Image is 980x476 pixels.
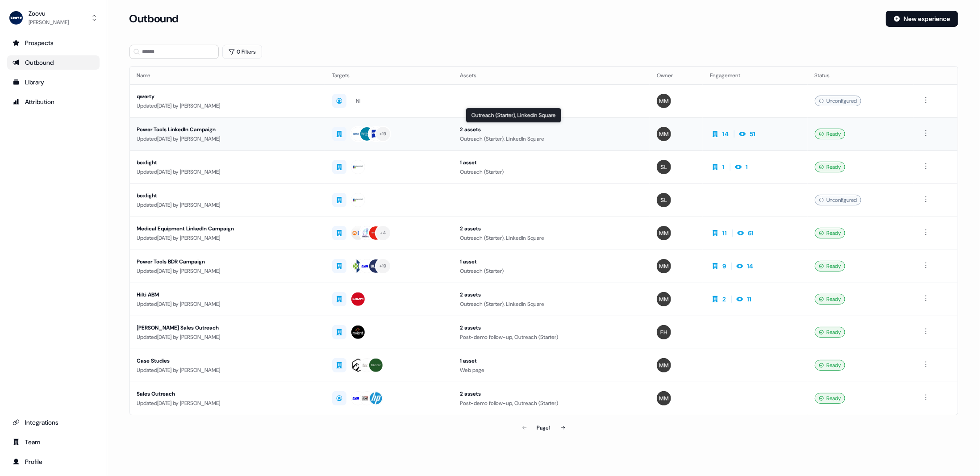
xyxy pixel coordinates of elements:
[460,134,643,143] div: Outreach (Starter), LinkedIn Square
[460,167,643,176] div: Outreach (Starter)
[137,224,318,233] div: Medical Equipment LinkedIn Campaign
[750,129,755,138] div: 51
[137,101,318,110] div: Updated [DATE] by [PERSON_NAME]
[7,75,100,89] a: Go to templates
[657,325,671,339] img: Freddie
[460,234,643,242] div: Outreach (Starter), LinkedIn Square
[815,129,845,139] div: Ready
[815,195,861,205] div: Unconfigured
[137,323,318,332] div: [PERSON_NAME] Sales Outreach
[7,95,100,109] a: Go to attribution
[703,67,807,84] th: Engagement
[129,12,179,25] h3: Outbound
[222,45,262,59] button: 0 Filters
[380,229,386,237] div: + 4
[356,96,360,105] div: NI
[13,78,94,87] div: Library
[137,356,318,365] div: Case Studies
[815,393,845,404] div: Ready
[460,224,643,233] div: 2 assets
[137,125,318,134] div: Power Tools LinkedIn Campaign
[137,267,318,276] div: Updated [DATE] by [PERSON_NAME]
[537,423,550,432] div: Page 1
[657,160,671,174] img: Spencer
[7,55,100,70] a: Go to outbound experience
[137,399,318,408] div: Updated [DATE] by [PERSON_NAME]
[808,67,914,84] th: Status
[379,130,387,138] div: + 19
[460,366,643,375] div: Web page
[815,294,845,305] div: Ready
[657,358,671,372] img: Morgan
[379,262,387,270] div: + 19
[722,229,727,238] div: 11
[137,366,318,375] div: Updated [DATE] by [PERSON_NAME]
[657,391,671,405] img: Morgan
[460,267,643,276] div: Outreach (Starter)
[7,415,100,430] a: Go to integrations
[7,455,100,469] a: Go to profile
[137,290,318,299] div: Hilti ABM
[815,261,845,271] div: Ready
[657,292,671,306] img: Morgan
[460,290,643,299] div: 2 assets
[13,97,94,106] div: Attribution
[460,323,643,332] div: 2 assets
[747,295,751,304] div: 11
[130,67,325,84] th: Name
[137,134,318,143] div: Updated [DATE] by [PERSON_NAME]
[137,200,318,209] div: Updated [DATE] by [PERSON_NAME]
[815,327,845,338] div: Ready
[7,435,100,449] a: Go to team
[657,127,671,141] img: Morgan
[460,300,643,309] div: Outreach (Starter), LinkedIn Square
[137,257,318,266] div: Power Tools BDR Campaign
[815,228,845,238] div: Ready
[722,163,725,171] div: 1
[29,18,69,27] div: [PERSON_NAME]
[460,333,643,342] div: Post-demo follow-up, Outreach (Starter)
[657,226,671,240] img: Morgan
[815,360,845,371] div: Ready
[13,58,94,67] div: Outbound
[460,356,643,365] div: 1 asset
[460,125,643,134] div: 2 assets
[13,418,94,427] div: Integrations
[29,9,69,18] div: Zoovu
[746,163,748,171] div: 1
[460,399,643,408] div: Post-demo follow-up, Outreach (Starter)
[657,94,671,108] img: Morgan
[815,162,845,172] div: Ready
[460,389,643,398] div: 2 assets
[137,92,318,101] div: qwerty
[748,229,754,238] div: 61
[886,11,958,27] button: New experience
[137,167,318,176] div: Updated [DATE] by [PERSON_NAME]
[137,191,318,200] div: boxlight
[13,438,94,447] div: Team
[453,67,650,84] th: Assets
[137,389,318,398] div: Sales Outreach
[722,295,726,304] div: 2
[657,259,671,273] img: Morgan
[460,257,643,266] div: 1 asset
[13,38,94,47] div: Prospects
[460,158,643,167] div: 1 asset
[137,158,318,167] div: boxlight
[466,108,562,123] div: Outreach (Starter), LinkedIn Square
[7,7,100,29] button: Zoovu[PERSON_NAME]
[137,234,318,242] div: Updated [DATE] by [PERSON_NAME]
[722,129,729,138] div: 14
[137,333,318,342] div: Updated [DATE] by [PERSON_NAME]
[325,67,453,84] th: Targets
[137,300,318,309] div: Updated [DATE] by [PERSON_NAME]
[815,96,861,106] div: Unconfigured
[747,262,753,271] div: 14
[7,36,100,50] a: Go to prospects
[13,457,94,466] div: Profile
[657,193,671,207] img: Spencer
[722,262,726,271] div: 9
[650,67,703,84] th: Owner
